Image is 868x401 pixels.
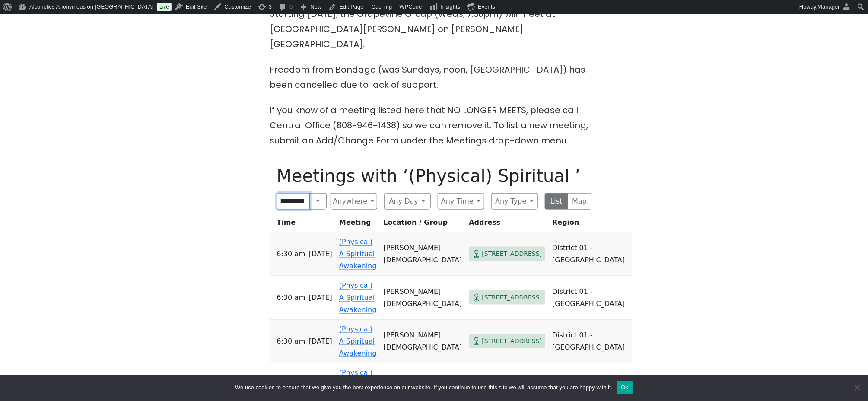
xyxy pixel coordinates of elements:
span: Insights [441,3,461,10]
span: 6:30 AM [277,335,305,347]
button: Any Time [438,193,484,210]
button: Search [309,193,327,210]
th: Region [549,216,632,232]
input: Search [277,193,310,210]
td: [PERSON_NAME][DEMOGRAPHIC_DATA] [380,320,466,363]
td: District 01 - [GEOGRAPHIC_DATA] [549,276,632,320]
p: Freedom from Bondage (was Sundays, noon, [GEOGRAPHIC_DATA]) has been cancelled due to lack of sup... [270,62,598,92]
button: Map [568,193,591,210]
span: [DATE] [309,292,332,304]
span: We use cookies to ensure that we give you the best experience on our website. If you continue to ... [235,383,612,392]
span: Manager [818,3,840,10]
span: 6:30 AM [277,292,305,304]
span: [STREET_ADDRESS] [482,292,542,303]
td: [PERSON_NAME][DEMOGRAPHIC_DATA] [380,276,466,320]
a: Live [157,3,172,11]
span: [STREET_ADDRESS] [482,336,542,347]
th: Meeting [336,216,380,232]
span: No [853,383,862,392]
span: 6:30 AM [277,248,305,260]
th: Location / Group [380,216,466,232]
td: District 01 - [GEOGRAPHIC_DATA] [549,320,632,363]
button: Anywhere [331,193,377,210]
th: Time [270,216,336,232]
a: (Physical) A Spiritual Awakening [339,238,377,270]
button: Any Type [491,193,538,210]
span: [STREET_ADDRESS] [482,248,542,259]
a: (Physical) A Spiritual Awakening [339,281,377,314]
td: District 01 - [GEOGRAPHIC_DATA] [549,232,632,276]
th: Address [466,216,549,232]
a: (Physical) A Spiritual Awakening [339,325,377,357]
span: [DATE] [309,248,332,260]
button: Any Day [384,193,431,210]
h1: Meetings with ‘(Physical) Spiritual ’ [277,165,591,186]
p: If you know of a meeting listed here that NO LONGER MEETS, please call Central Office (808-946-14... [270,103,598,148]
button: List [545,193,569,210]
p: Starting [DATE], the Grapevine Group (Weds, 7:30pm) will meet at [GEOGRAPHIC_DATA][PERSON_NAME] o... [270,6,598,52]
span: [DATE] [309,335,332,347]
a: (Physical) A Spiritual Awakening [339,369,377,401]
td: [PERSON_NAME][DEMOGRAPHIC_DATA] [380,232,466,276]
button: Ok [617,381,633,394]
